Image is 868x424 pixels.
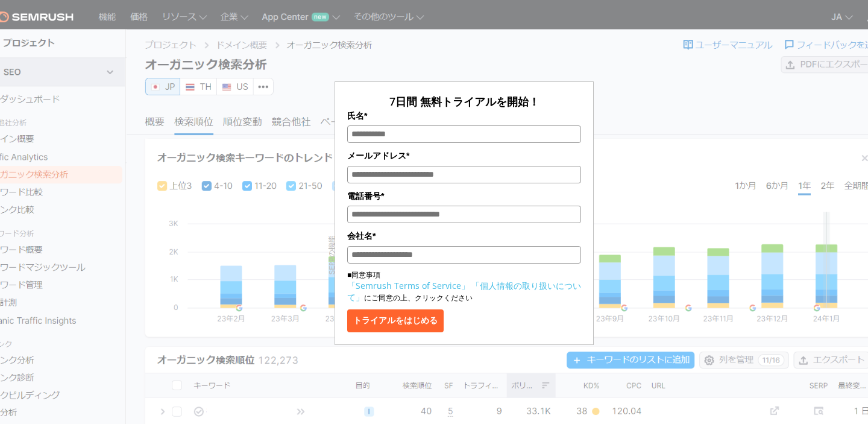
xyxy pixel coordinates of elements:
p: ■同意事項 にご同意の上、クリックください [347,270,581,303]
button: トライアルをはじめる [347,309,444,332]
label: 電話番号* [347,189,581,203]
label: メールアドレス* [347,149,581,162]
a: 「個人情報の取り扱いについて」 [347,280,581,303]
a: 「Semrush Terms of Service」 [347,280,470,291]
span: 7日間 無料トライアルを開始！ [389,94,539,109]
